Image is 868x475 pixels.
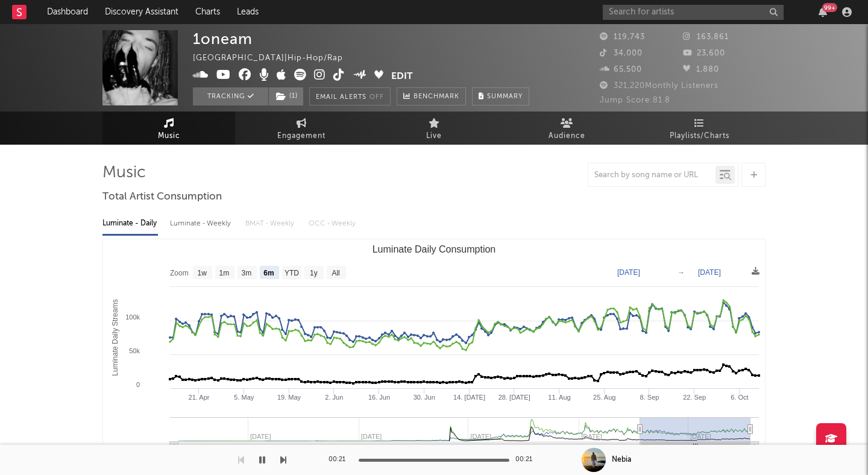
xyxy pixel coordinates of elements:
[391,69,413,84] button: Edit
[498,394,530,401] text: 28. [DATE]
[414,90,459,104] span: Benchmark
[368,112,500,145] a: Live
[102,213,158,234] div: Luminate - Daily
[633,112,766,145] a: Playlists/Charts
[819,7,827,17] button: 99+
[600,82,719,90] span: 321,220 Monthly Listeners
[332,269,339,277] text: All
[329,453,353,467] div: 00:21
[426,129,442,143] span: Live
[593,394,615,401] text: 25. Aug
[235,112,368,145] a: Engagement
[277,394,301,401] text: 19. May
[368,394,390,401] text: 16. Jun
[277,129,325,143] span: Engagement
[640,394,659,401] text: 8. Sep
[414,394,435,401] text: 30. Jun
[683,66,719,74] span: 1,880
[670,129,729,143] span: Playlists/Charts
[822,3,837,12] div: 99 +
[397,87,466,105] a: Benchmark
[325,394,343,401] text: 2. Jun
[603,5,784,20] input: Search for artists
[549,129,585,143] span: Audience
[102,112,235,145] a: Music
[268,87,304,105] span: ( 1 )
[600,33,645,41] span: 119,743
[600,66,642,74] span: 65,500
[373,244,496,254] text: Luminate Daily Consumption
[263,269,274,277] text: 6m
[234,394,254,401] text: 5. May
[193,51,357,66] div: [GEOGRAPHIC_DATA] | Hip-Hop/Rap
[612,455,631,465] div: Nebia
[500,112,633,145] a: Audience
[472,87,529,105] button: Summary
[170,269,189,277] text: Zoom
[683,33,729,41] span: 163,861
[269,87,303,105] button: (1)
[170,213,233,234] div: Luminate - Weekly
[453,394,485,401] text: 14. [DATE]
[310,269,318,277] text: 1y
[136,381,140,388] text: 0
[683,49,725,57] span: 23,600
[698,268,721,277] text: [DATE]
[193,30,253,48] div: 1oneam
[515,453,539,467] div: 00:21
[600,96,670,104] span: Jump Score: 81.8
[193,87,268,105] button: Tracking
[600,49,643,57] span: 34,000
[158,129,180,143] span: Music
[370,94,384,101] em: Off
[198,269,207,277] text: 1w
[189,394,210,401] text: 21. Apr
[125,313,140,321] text: 100k
[129,347,140,354] text: 50k
[242,269,252,277] text: 3m
[309,87,391,105] button: Email AlertsOff
[678,268,685,277] text: →
[111,299,119,376] text: Luminate Daily Streams
[617,268,640,277] text: [DATE]
[588,171,715,180] input: Search by song name or URL
[548,394,570,401] text: 11. Aug
[285,269,299,277] text: YTD
[731,394,748,401] text: 6. Oct
[683,394,706,401] text: 22. Sep
[219,269,230,277] text: 1m
[102,190,222,204] span: Total Artist Consumption
[487,93,523,100] span: Summary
